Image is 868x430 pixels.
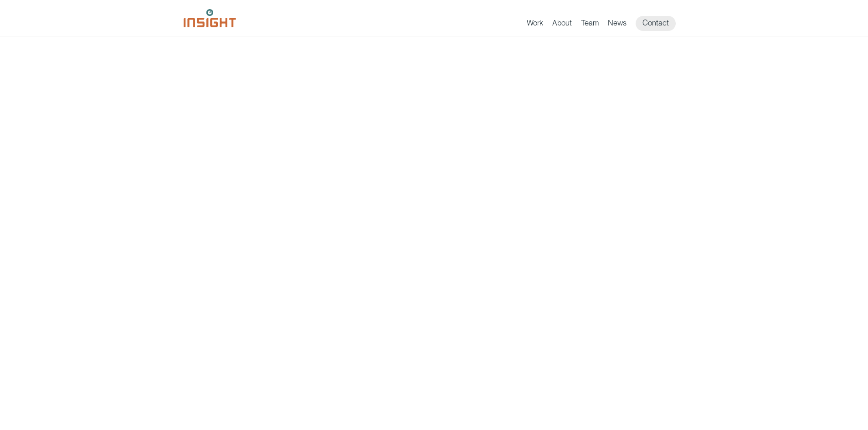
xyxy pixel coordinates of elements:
a: Contact [636,16,676,31]
img: Insight Marketing Design [184,9,236,27]
a: Work [527,18,543,31]
a: About [552,18,572,31]
a: Team [581,18,599,31]
nav: primary navigation menu [527,16,685,31]
a: News [608,18,627,31]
